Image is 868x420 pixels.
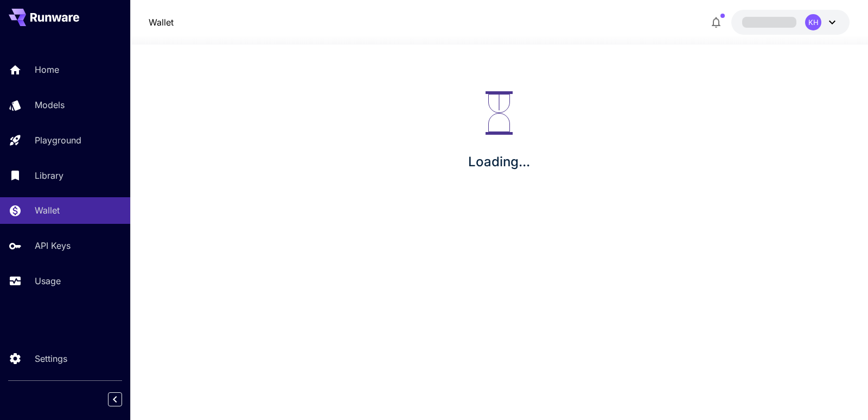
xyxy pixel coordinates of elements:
[35,274,61,287] p: Usage
[805,14,821,30] div: KH
[149,16,174,29] a: Wallet
[108,392,122,406] button: Collapse sidebar
[731,10,850,35] button: KH
[35,352,67,365] p: Settings
[149,16,174,29] nav: breadcrumb
[35,134,81,147] p: Playground
[35,169,63,182] p: Library
[35,239,71,252] p: API Keys
[35,204,60,217] p: Wallet
[35,98,65,111] p: Models
[468,152,530,172] p: Loading...
[116,390,130,409] div: Collapse sidebar
[35,63,59,76] p: Home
